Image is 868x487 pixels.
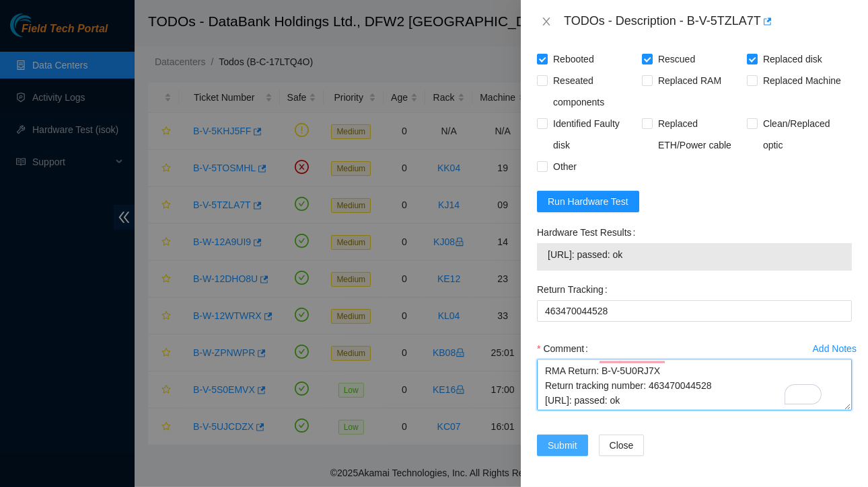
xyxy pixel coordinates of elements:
span: [URL]: passed: ok [548,247,841,262]
span: Replaced Machine [758,70,846,91]
span: Run Hardware Test [548,194,628,209]
label: Hardware Test Results [537,222,641,243]
span: Identified Faulty disk [548,113,642,156]
span: Other [548,156,582,177]
span: Clean/Replaced optic [758,113,852,156]
label: Comment [537,338,593,359]
div: Add Notes [813,344,857,353]
textarea: To enrich screen reader interactions, please activate Accessibility in Grammarly extension settings [537,359,852,410]
button: Run Hardware Test [537,191,639,212]
label: Return Tracking [537,279,613,300]
input: Return Tracking [537,300,852,322]
span: Submit [548,438,577,453]
span: Rescued [653,48,700,70]
span: Rebooted [548,48,600,70]
span: Replaced RAM [653,70,727,91]
button: Close [599,435,645,456]
span: Close [610,438,634,453]
span: Reseated components [548,70,642,113]
span: close [541,16,552,27]
button: Add Notes [812,338,857,359]
span: Replaced ETH/Power cable [653,113,747,156]
div: TODOs - Description - B-V-5TZLA7T [564,11,852,32]
span: Replaced disk [758,48,828,70]
button: Submit [537,435,588,456]
button: Close [537,15,556,28]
